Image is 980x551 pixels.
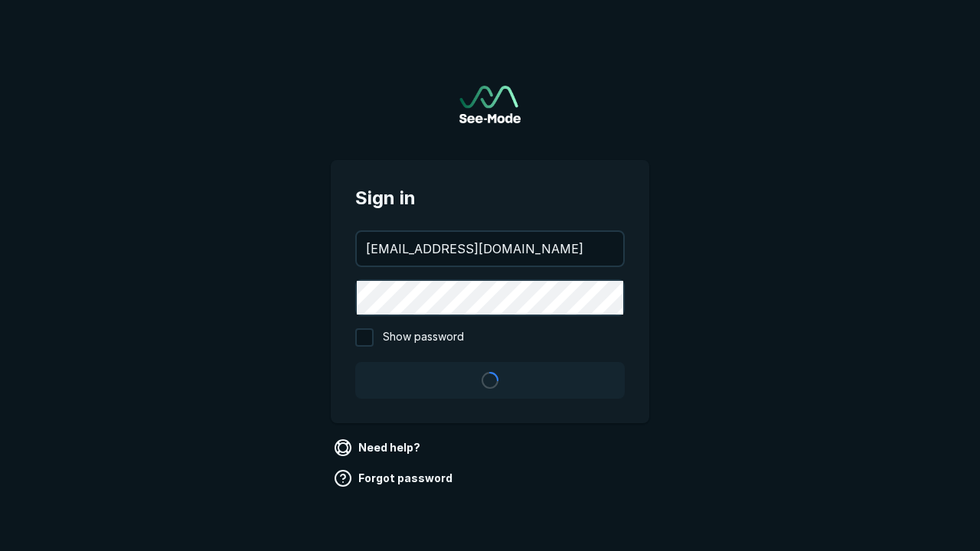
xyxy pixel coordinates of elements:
span: Sign in [355,184,625,212]
input: your@email.com [357,232,623,266]
img: See-Mode Logo [459,86,521,123]
span: Show password [383,328,464,347]
a: Go to sign in [459,86,521,123]
a: Forgot password [331,466,459,491]
a: Need help? [331,435,426,460]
